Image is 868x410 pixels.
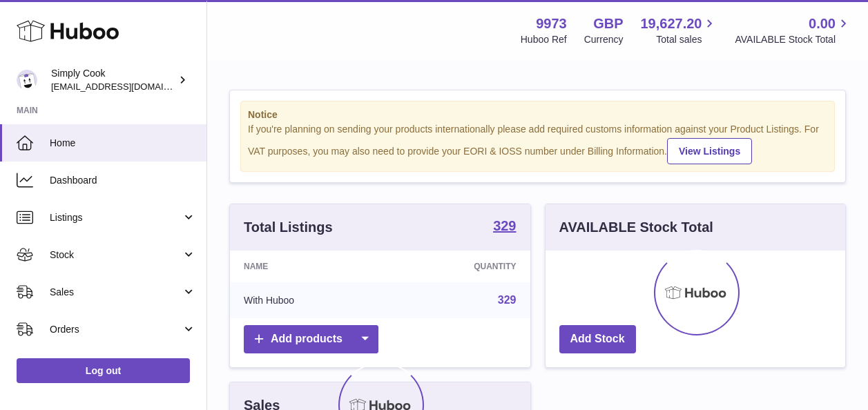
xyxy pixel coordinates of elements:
[498,294,517,306] a: 329
[656,33,717,46] span: Total sales
[640,14,717,46] a: 19,627.20 Total sales
[230,282,388,318] td: With Huboo
[51,81,203,92] span: [EMAIL_ADDRESS][DOMAIN_NAME]
[493,219,516,235] a: 329
[584,33,624,46] div: Currency
[248,108,827,121] strong: Notice
[50,323,182,336] span: Orders
[493,219,516,233] strong: 329
[735,14,851,46] a: 0.00 AVAILABLE Stock Total
[809,14,836,33] span: 0.00
[667,138,752,164] a: View Listings
[51,67,175,93] div: Simply Cook
[559,218,713,237] h3: AVAILABLE Stock Total
[50,174,196,187] span: Dashboard
[735,33,851,46] span: AVAILABLE Stock Total
[521,33,567,46] div: Huboo Ref
[50,211,182,224] span: Listings
[248,123,827,164] div: If you're planning on sending your products internationally please add required customs informati...
[50,286,182,299] span: Sales
[50,137,196,150] span: Home
[536,14,567,33] strong: 9973
[230,251,388,282] th: Name
[640,14,702,33] span: 19,627.20
[17,358,190,383] a: Log out
[244,325,378,353] a: Add products
[17,70,37,90] img: internalAdmin-9973@internal.huboo.com
[559,325,636,353] a: Add Stock
[50,248,182,262] span: Stock
[388,251,530,282] th: Quantity
[244,218,333,237] h3: Total Listings
[593,14,623,33] strong: GBP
